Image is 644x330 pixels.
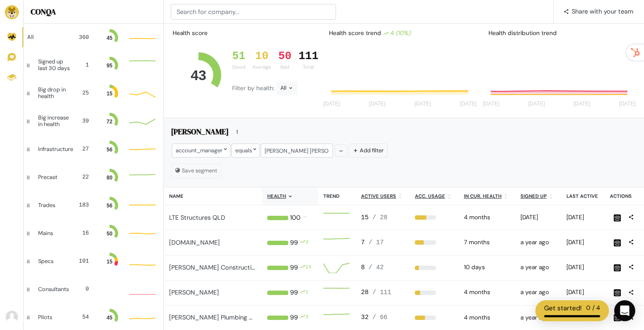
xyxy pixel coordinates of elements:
[415,266,453,270] div: 19%
[544,303,582,313] div: Get started!
[566,288,599,297] div: 2025-08-18 08:08am
[252,50,271,63] div: 10
[415,316,453,320] div: 48%
[483,101,499,107] tspan: [DATE]
[5,5,19,19] img: Brand
[24,79,163,107] a: Big drop in health 25 15
[31,7,156,17] h5: CONQA
[24,135,163,163] a: Infrastructure 27 56
[566,263,599,272] div: 2025-08-18 12:17am
[372,314,388,321] span: / 66
[38,59,73,71] div: Signed up last 30 days
[80,61,89,69] div: 1
[290,288,298,298] div: 99
[38,87,71,99] div: Big drop in health
[232,63,245,71] div: Good
[169,214,225,221] a: LTE Structures QLD
[605,187,644,205] th: Actions
[278,50,291,63] div: 50
[24,24,163,51] a: All 360 45
[24,191,163,219] a: Trades 183 56
[231,144,260,157] div: equals
[305,263,311,273] div: 15
[368,264,384,271] span: / 42
[361,213,404,223] div: 15
[566,213,599,222] div: 2025-08-18 06:27pm
[361,288,404,298] div: 28
[383,29,410,38] div: 4
[232,50,245,63] div: 51
[164,187,262,205] th: Name
[75,229,89,237] div: 16
[38,286,69,292] div: Consultants
[369,101,386,107] tspan: [DATE]
[361,263,404,273] div: 8
[171,4,336,20] input: Search for company...
[267,193,286,199] u: Health
[171,164,221,178] button: Save segment
[80,145,89,153] div: 27
[298,63,318,71] div: Total
[24,247,163,275] a: Specs 101 15
[415,215,453,220] div: 54%
[80,117,89,125] div: 39
[6,311,18,323] img: Avatar
[372,289,391,296] span: / 111
[368,239,384,246] span: / 17
[464,263,510,272] div: 2025-08-11 12:00am
[290,263,298,273] div: 99
[566,238,599,247] div: 2025-08-18 05:29pm
[415,291,453,295] div: 25%
[171,27,209,39] div: Health score
[290,313,298,323] div: 99
[38,230,68,236] div: Mains
[464,313,510,322] div: 2025-05-05 12:00am
[481,25,640,41] div: Health distribution trend
[460,101,477,107] tspan: [DATE]
[305,288,308,298] div: 1
[169,288,219,296] a: [PERSON_NAME]
[38,258,68,264] div: Specs
[75,173,89,181] div: 22
[24,219,163,247] a: Mains 16 50
[520,313,556,322] div: 2024-05-15 01:26pm
[520,263,556,272] div: 2024-05-15 01:26pm
[75,201,89,209] div: 183
[464,213,510,222] div: 2025-04-28 12:00am
[464,288,510,297] div: 2025-05-05 12:00am
[78,89,89,97] div: 25
[290,238,298,248] div: 99
[614,300,635,321] div: Open Intercom Messenger
[76,285,89,293] div: 0
[75,313,89,321] div: 54
[24,51,163,79] a: Signed up last 30 days 1 95
[372,214,388,221] span: / 28
[520,238,556,247] div: 2024-05-31 07:58am
[232,84,276,92] span: Filter by health:
[38,115,73,127] div: Big increase in health
[75,257,89,265] div: 101
[38,202,68,208] div: Trades
[305,313,308,323] div: 3
[24,163,163,191] a: Precast 22 80
[322,25,481,41] div: Health score trend
[38,314,68,320] div: Pilots
[619,101,636,107] tspan: [DATE]
[323,101,340,107] tspan: [DATE]
[349,144,388,157] button: Add filter
[396,29,410,37] i: (10%)
[464,238,510,247] div: 2025-01-13 12:00am
[520,193,547,199] u: Signed up
[169,313,281,321] a: [PERSON_NAME] Plumbing & Drainage
[415,193,445,199] u: Acc. Usage
[520,213,556,222] div: 2025-02-26 01:07pm
[27,34,68,40] div: All
[464,193,502,199] u: In cur. health
[361,238,404,248] div: 7
[276,81,297,95] div: All
[361,193,396,199] u: Active users
[172,144,230,157] div: account_manager
[318,187,356,205] th: Trend
[24,107,163,135] a: Big increase in health 39 72
[252,63,271,71] div: Average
